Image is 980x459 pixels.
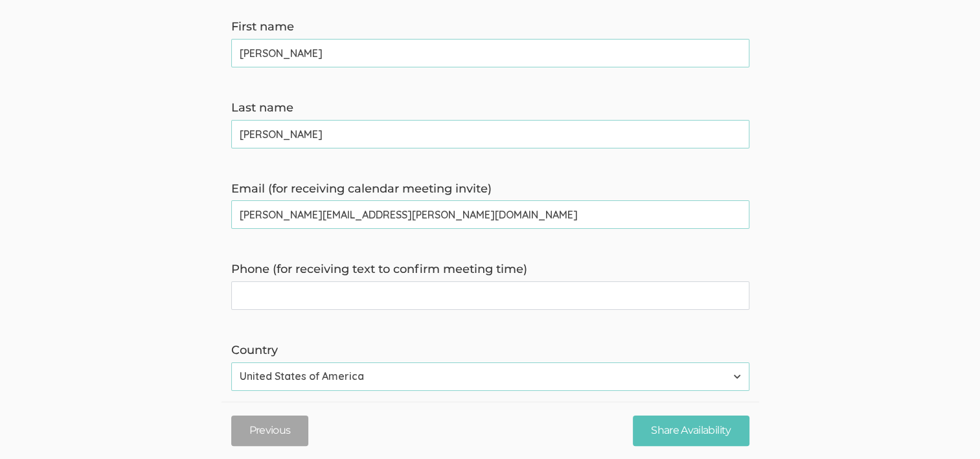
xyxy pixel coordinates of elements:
[231,100,749,117] label: Last name
[633,416,749,446] input: Share Availability
[231,342,749,359] label: Country
[231,19,749,36] label: First name
[231,181,749,198] label: Email (for receiving calendar meeting invite)
[231,416,309,446] button: Previous
[231,261,749,278] label: Phone (for receiving text to confirm meeting time)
